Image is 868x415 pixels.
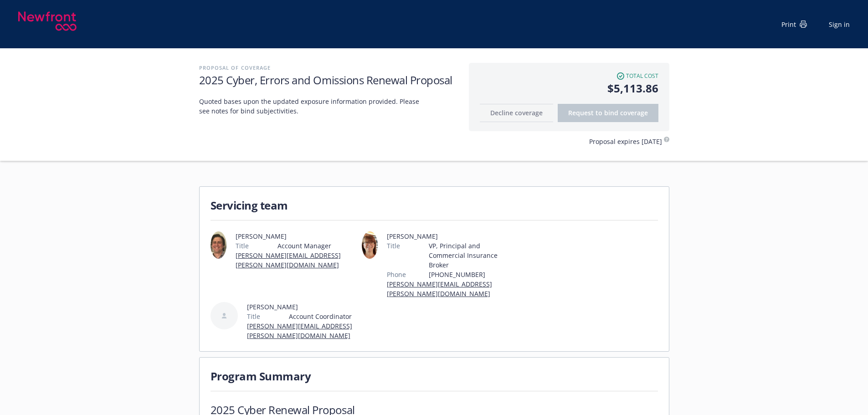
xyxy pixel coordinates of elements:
a: [PERSON_NAME][EMAIL_ADDRESS][PERSON_NAME][DOMAIN_NAME] [387,280,492,298]
span: $5,113.86 [480,80,658,97]
span: Decline coverage [490,108,543,117]
span: coverage [620,108,648,117]
span: Account Coordinator [289,312,358,321]
span: Account Manager [277,241,358,251]
button: Request to bindcoverage [558,104,658,122]
span: [PHONE_NUMBER] [429,270,509,279]
h1: Servicing team [211,198,658,213]
span: Proposal expires [DATE] [589,137,662,146]
span: Request to bind [568,108,648,117]
span: [PERSON_NAME] [236,231,358,241]
h1: 2025 Cyber, Errors and Omissions Renewal Proposal [199,72,460,87]
a: Sign in [829,20,850,29]
button: Decline coverage [480,104,553,122]
a: [PERSON_NAME][EMAIL_ADDRESS][PERSON_NAME][DOMAIN_NAME] [236,251,341,269]
span: Phone [387,270,406,279]
span: [PERSON_NAME] [247,302,358,312]
span: Title [247,312,260,321]
img: employee photo [211,231,226,259]
img: employee photo [362,231,378,259]
a: [PERSON_NAME][EMAIL_ADDRESS][PERSON_NAME][DOMAIN_NAME] [247,322,352,340]
span: Quoted bases upon the updated exposure information provided. Please see notes for bind subjectivi... [199,97,427,116]
span: Title [387,241,400,251]
div: Print [781,20,807,29]
h1: Program Summary [211,369,658,384]
span: Title [236,241,249,251]
span: Total cost [626,72,658,80]
span: [PERSON_NAME] [387,231,509,241]
span: VP, Principal and Commercial Insurance Broker [429,241,509,270]
h2: Proposal of coverage [199,63,460,72]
